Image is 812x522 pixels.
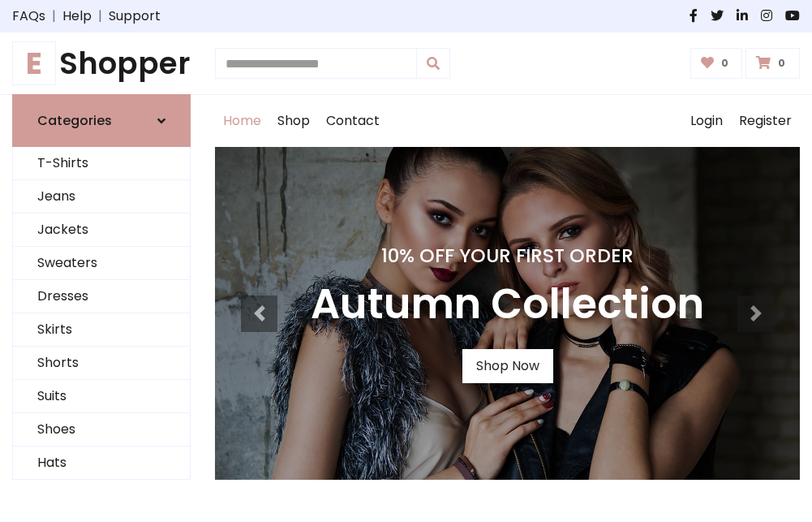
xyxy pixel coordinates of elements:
[12,45,191,81] a: EShopper
[269,95,318,147] a: Shop
[13,447,190,480] a: Hats
[13,214,190,247] a: Jackets
[45,6,62,26] span: |
[731,95,800,147] a: Register
[13,347,190,380] a: Shorts
[774,56,789,71] span: 0
[12,45,191,81] h1: Shopper
[690,48,743,79] a: 0
[12,41,56,85] span: E
[717,56,733,71] span: 0
[13,247,190,280] a: Sweaters
[12,6,45,26] a: FAQs
[462,349,553,383] a: Shop Now
[13,413,190,447] a: Shoes
[13,180,190,214] a: Jeans
[215,95,269,147] a: Home
[745,48,800,79] a: 0
[92,6,109,26] span: |
[13,380,190,413] a: Suits
[311,280,704,330] h3: Autumn Collection
[13,147,190,180] a: T-Shirts
[682,95,731,147] a: Login
[318,95,388,147] a: Contact
[13,280,190,313] a: Dresses
[109,6,161,26] a: Support
[12,94,191,147] a: Categories
[62,6,92,26] a: Help
[13,313,190,347] a: Skirts
[37,113,112,128] h6: Categories
[311,244,704,267] h4: 10% Off Your First Order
